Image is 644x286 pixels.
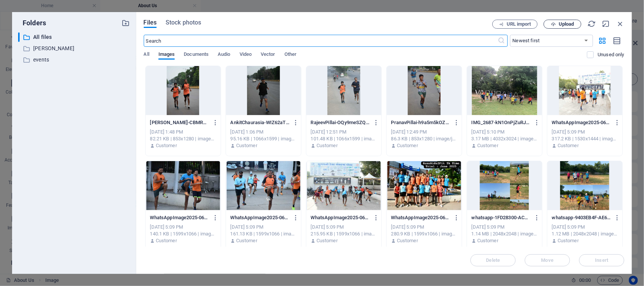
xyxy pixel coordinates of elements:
p: Customer [236,142,257,149]
div: 1.14 MB | 2048x2048 | image/jpeg [472,231,538,237]
div: [DATE] 1:48 PM [150,129,216,135]
span: Upload [559,22,574,26]
p: IMG_2687-kN1OnPjZuRJgeprJ3-7osg.jpg [472,119,531,126]
div: 95.16 KB | 1066x1599 | image/jpeg [231,135,297,142]
p: Customer [156,237,177,244]
p: WhatsAppImage2025-06-07at10.02.31AM-cqDs5_EnBmLMU1BFvAVTWA.jpeg [552,119,611,126]
div: 317.2 KB | 1530x1444 | image/jpeg [552,135,618,142]
p: Customer [317,237,338,244]
div: events [18,55,130,65]
p: PranavPillai-h9a5m5kOZcqnjSelqu0RJA.jpeg [391,119,450,126]
button: Upload [544,20,581,29]
div: [DATE] 5:09 PM [391,224,457,231]
p: events [33,55,116,64]
p: WhatsAppImage2025-06-07at10.46.42AM-EyO9HMaA9JUJcgg-BabCqQ.jpeg [391,214,450,221]
p: Rajeev-Pranav-CBMRB4q0DSdK4KiRAeB7pA.jpeg [150,119,209,126]
div: [DATE] 5:09 PM [552,224,618,231]
p: WhatsAppImage2025-06-07at10.25.52AM-TvQO8goiAHEvsK0UclnY4g.jpeg [311,214,370,221]
p: whatsapp-9403EB4F-AE6C-4A5D-AFB7-A87F71875CD4-0jMjVm2faHnRI0z4O64O2A.jpg [552,214,611,221]
div: 86.3 KB | 853x1280 | image/jpeg [391,135,457,142]
p: Customer [477,237,498,244]
span: Video [240,50,252,60]
p: Displays only files that are not in use on the website. Files added during this session can still... [598,51,624,58]
p: [PERSON_NAME] [33,44,116,53]
p: Customer [397,142,418,149]
div: [DATE] 12:49 PM [391,129,457,135]
span: Stock photos [166,18,201,27]
div: 280.9 KB | 1599x1066 | image/jpeg [391,231,457,237]
p: Customer [558,237,579,244]
span: URL import [507,22,531,26]
div: 101.48 KB | 1066x1599 | image/jpeg [311,135,377,142]
div: [DATE] 5:10 PM [472,129,538,135]
span: Other [284,50,297,60]
p: All files [33,33,116,42]
span: Files [144,18,157,27]
p: whatsapp-1FD28300-AC5B-4B9D-9C80-3CE9D68C7BE8-HtQrI0ggZFaTlBrFX6umqw.jpg [472,214,531,221]
i: Minimize [602,20,610,28]
div: 1.12 MB | 2048x2048 | image/jpeg [552,231,618,237]
p: Customer [397,237,418,244]
div: [DATE] 5:09 PM [150,224,216,231]
div: 215.95 KB | 1599x1066 | image/jpeg [311,231,377,237]
span: Vector [261,50,275,60]
div: 161.13 KB | 1599x1066 | image/jpeg [231,231,297,237]
div: 82.21 KB | 853x1280 | image/jpeg [150,135,216,142]
i: Close [616,20,624,28]
span: Documents [184,50,209,60]
i: Create new folder [122,19,130,27]
div: [PERSON_NAME] [18,44,130,53]
p: Customer [558,142,579,149]
div: ​ [18,32,20,42]
p: WhatsAppImage2025-06-07at10.05.29AM1-fbK2C4F8s94U54JVS-WVsw.jpeg [231,214,290,221]
div: [DATE] 5:09 PM [472,224,538,231]
div: [DATE] 1:06 PM [231,129,297,135]
span: Audio [218,50,230,60]
div: [DATE] 5:09 PM [311,224,377,231]
p: Customer [156,142,177,149]
div: 3.17 MB | 4032x3024 | image/jpeg [472,135,538,142]
div: [DATE] 5:09 PM [231,224,297,231]
p: Customer [317,142,338,149]
p: RajeevPillai-OQy9meSZQRszTsaDSyjIfw.jpeg [311,119,370,126]
div: 140.1 KB | 1599x1066 | image/jpeg [150,231,216,237]
span: All [144,50,149,60]
p: Customer [236,237,257,244]
input: Search [144,35,498,47]
p: Folders [18,18,46,28]
span: Images [158,50,175,60]
i: Reload [587,20,596,28]
p: AnkitChaurasia-WIZ62aTK5F72GgtslCGZMw.jpeg [231,119,290,126]
p: Customer [477,142,498,149]
div: [DATE] 12:51 PM [311,129,377,135]
p: WhatsAppImage2025-06-07at10.05.27AM-LIEvtOenC8NAvmkC1arDgQ.jpeg [150,214,209,221]
button: URL import [492,20,538,29]
div: [DATE] 5:09 PM [552,129,618,135]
